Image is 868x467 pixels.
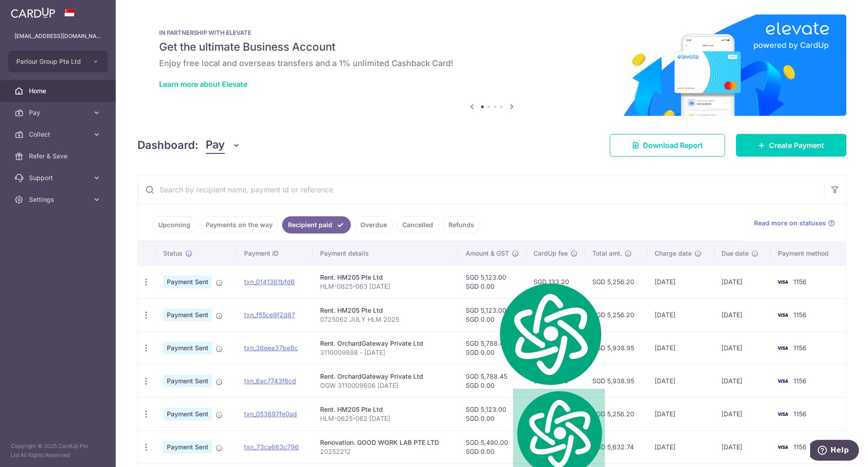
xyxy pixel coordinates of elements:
iframe: Opens a widget where you can find more information [810,440,859,462]
img: Bank Card [774,276,792,287]
span: Due date [722,249,749,258]
td: SGD 133.20 [526,265,585,298]
td: [DATE] [714,430,770,463]
p: IN PARTNERSHIP WITH ELEVATE [159,29,825,36]
span: Support [29,173,89,182]
a: Read more on statuses [754,219,835,228]
img: Bank Card [774,343,792,353]
span: Parlour Group Pte Ltd [16,57,83,66]
span: Collect [29,130,89,139]
td: SGD 5,788.45 SGD 0.00 [458,331,526,364]
span: 1156 [793,410,807,418]
button: Pay [206,137,241,154]
span: Pay [206,137,225,154]
img: Bank Card [774,409,792,419]
a: Create Payment [736,134,846,157]
td: SGD 5,256.20 [585,298,647,331]
h5: Get the ultimate Business Account [159,40,825,54]
span: 1156 [793,311,807,319]
p: 3110009888 - [DATE] [320,348,451,357]
div: Rent. HM205 Pte Ltd [320,306,451,315]
div: Rent. HM205 Pte Ltd [320,405,451,414]
input: Search by recipient name, payment id or reference [138,175,824,204]
a: txn_73ca663c796 [244,443,299,451]
p: HLM-0825-063 [DATE] [320,282,451,291]
span: Payment Sent [163,309,212,321]
a: Download Report [610,134,725,157]
td: [DATE] [647,364,715,397]
img: CardUp [11,7,55,18]
img: Renovation banner [137,14,846,116]
span: Download Report [643,140,703,151]
span: Payment Sent [163,441,212,453]
td: SGD 5,788.45 SGD 0.00 [458,364,526,397]
a: Overdue [354,216,393,233]
th: Payment details [313,242,458,265]
td: [DATE] [714,331,770,364]
img: Bank Card [774,310,792,320]
span: 1156 [793,443,807,451]
td: SGD 5,123.00 SGD 0.00 [458,265,526,298]
td: SGD 5,123.00 SGD 0.00 [458,298,526,331]
a: Cancelled [396,216,439,233]
span: CardUp fee [533,249,568,258]
img: Bank Card [774,442,792,453]
div: Rent. OrchardGateway Private Ltd [320,372,451,381]
span: Amount & GST [466,249,509,258]
td: [DATE] [647,265,715,298]
div: Rent. HM205 Pte Ltd [320,273,451,282]
p: [EMAIL_ADDRESS][DOMAIN_NAME] [14,32,101,41]
span: Settings [29,195,89,204]
h4: Dashboard: [137,137,198,153]
td: SGD 5,632.74 [585,430,647,463]
a: Recipient paid [282,216,351,233]
a: txn_6ac7743f8cd [244,377,296,385]
img: Bank Card [774,376,792,386]
a: txn_0141361bfd6 [244,278,295,286]
a: Learn more about Elevate [159,80,247,89]
span: Payment Sent [163,342,212,354]
td: [DATE] [647,298,715,331]
td: SGD 5,123.00 SGD 0.00 [458,397,526,430]
div: Rent. OrchardGateway Private Ltd [320,339,451,348]
span: Read more on statuses [754,219,826,228]
p: 20252212 [320,447,451,456]
td: SGD 5,938.95 [585,331,647,364]
th: Payment ID [237,242,313,265]
td: [DATE] [714,397,770,430]
td: SGD 5,256.20 [585,265,647,298]
td: SGD 5,490.00 SGD 0.00 [458,430,526,463]
a: Refunds [443,216,480,233]
td: [DATE] [647,430,715,463]
span: Pay [29,108,89,117]
span: Status [163,249,183,258]
p: 0725062 JULY HLM 2025 [320,315,451,324]
td: SGD 5,256.20 [585,397,647,430]
span: Total amt. [592,249,622,258]
a: Upcoming [152,216,196,233]
span: Home [29,86,89,95]
span: Refer & Save [29,152,89,161]
td: [DATE] [714,265,770,298]
td: SGD 5,938.95 [585,364,647,397]
td: [DATE] [647,397,715,430]
span: Payment Sent [163,276,212,288]
h6: Enjoy free local and overseas transfers and a 1% unlimited Cashback Card! [159,58,825,69]
span: Create Payment [769,140,824,151]
th: Payment method [771,242,846,265]
a: txn_053697fe0ad [244,410,297,418]
span: Payment Sent [163,375,212,387]
span: 1156 [793,278,807,286]
button: Parlour Group Pte Ltd [8,51,108,72]
a: txn_36eea37be8c [244,344,298,352]
a: txn_f55ce9f2d87 [244,311,295,319]
span: Charge date [655,249,692,258]
p: HLM-0625-062 [DATE] [320,414,451,423]
td: [DATE] [714,364,770,397]
td: [DATE] [647,331,715,364]
span: 1156 [793,377,807,385]
span: 1156 [793,344,807,352]
a: Payments on the way [200,216,278,233]
td: [DATE] [714,298,770,331]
